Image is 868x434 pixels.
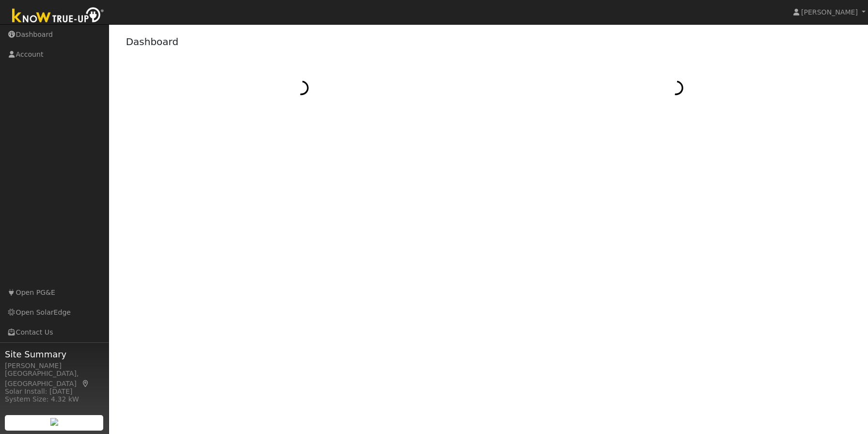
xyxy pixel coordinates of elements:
a: Dashboard [126,36,179,48]
div: System Size: 4.32 kW [5,394,104,404]
div: [GEOGRAPHIC_DATA], [GEOGRAPHIC_DATA] [5,369,104,389]
div: [PERSON_NAME] [5,361,104,371]
span: Site Summary [5,348,104,361]
span: [PERSON_NAME] [801,8,858,16]
img: Know True-Up [7,5,109,27]
div: Solar Install: [DATE] [5,386,104,397]
img: retrieve [50,418,58,426]
a: Map [81,380,90,387]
